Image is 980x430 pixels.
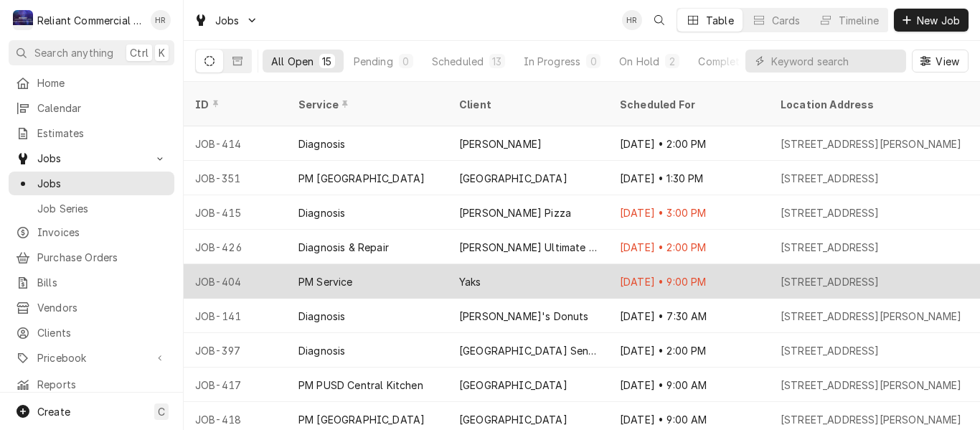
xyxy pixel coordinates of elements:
[184,299,287,333] div: JOB-141
[706,13,734,28] div: Table
[13,10,33,30] div: R
[589,54,598,69] div: 0
[184,161,287,195] div: JOB-351
[37,250,167,265] span: Purchase Orders
[492,54,501,69] div: 13
[608,333,769,368] div: [DATE] • 2:00 PM
[271,54,314,69] div: All Open
[298,240,389,255] div: Diagnosis & Repair
[781,274,880,289] div: [STREET_ADDRESS]
[781,205,880,220] div: [STREET_ADDRESS]
[184,264,287,299] div: JOB-404
[622,10,642,30] div: HR
[322,54,331,69] div: 15
[608,230,769,264] div: [DATE] • 2:00 PM
[37,225,167,240] span: Invoices
[9,220,174,244] a: Invoices
[459,309,589,324] div: [PERSON_NAME]'s Donuts
[37,350,146,365] span: Pricebook
[933,54,962,69] span: View
[184,368,287,402] div: JOB-417
[184,126,287,161] div: JOB-414
[608,195,769,230] div: [DATE] • 3:00 PM
[9,121,174,145] a: Estimates
[184,195,287,230] div: JOB-415
[151,10,171,30] div: Heath Reed's Avatar
[648,9,671,32] button: Open search
[37,101,167,116] span: Calendar
[839,13,879,28] div: Timeline
[37,201,167,216] span: Job Series
[298,274,353,289] div: PM Service
[781,412,962,427] div: [STREET_ADDRESS][PERSON_NAME]
[151,10,171,30] div: HR
[298,97,433,112] div: Service
[9,71,174,95] a: Home
[620,97,755,112] div: Scheduled For
[37,75,167,90] span: Home
[298,171,425,186] div: PM [GEOGRAPHIC_DATA]
[459,274,481,289] div: Yaks
[9,346,174,370] a: Go to Pricebook
[37,151,146,166] span: Jobs
[402,54,410,69] div: 0
[668,54,677,69] div: 2
[37,275,167,290] span: Bills
[608,126,769,161] div: [DATE] • 2:00 PM
[9,246,174,269] a: Purchase Orders
[432,54,484,69] div: Scheduled
[9,373,174,396] a: Reports
[158,404,165,419] span: C
[184,333,287,368] div: JOB-397
[9,146,174,170] a: Go to Jobs
[622,10,642,30] div: Heath Reed's Avatar
[298,343,345,358] div: Diagnosis
[524,54,581,69] div: In Progress
[459,378,567,393] div: [GEOGRAPHIC_DATA]
[771,50,899,73] input: Keyword search
[608,368,769,402] div: [DATE] • 9:00 AM
[298,205,345,220] div: Diagnosis
[459,97,594,112] div: Client
[298,412,425,427] div: PM [GEOGRAPHIC_DATA]
[188,9,264,32] a: Go to Jobs
[37,300,167,315] span: Vendors
[912,50,969,73] button: View
[914,13,963,28] span: New Job
[459,412,567,427] div: [GEOGRAPHIC_DATA]
[781,240,880,255] div: [STREET_ADDRESS]
[215,13,240,28] span: Jobs
[130,45,149,60] span: Ctrl
[781,309,962,324] div: [STREET_ADDRESS][PERSON_NAME]
[894,9,969,32] button: New Job
[37,377,167,392] span: Reports
[781,136,962,151] div: [STREET_ADDRESS][PERSON_NAME]
[698,54,752,69] div: Completed
[9,40,174,65] button: Search anythingCtrlK
[459,171,567,186] div: [GEOGRAPHIC_DATA]
[459,240,597,255] div: [PERSON_NAME] Ultimate Pizza
[608,299,769,333] div: [DATE] • 7:30 AM
[37,176,167,191] span: Jobs
[298,136,345,151] div: Diagnosis
[619,54,659,69] div: On Hold
[34,45,113,60] span: Search anything
[9,96,174,120] a: Calendar
[37,126,167,141] span: Estimates
[9,197,174,220] a: Job Series
[459,343,597,358] div: [GEOGRAPHIC_DATA] Senior Living
[772,13,801,28] div: Cards
[13,10,33,30] div: Reliant Commercial Appliance Repair LLC's Avatar
[9,271,174,294] a: Bills
[608,264,769,299] div: [DATE] • 9:00 PM
[159,45,165,60] span: K
[37,406,70,418] span: Create
[184,230,287,264] div: JOB-426
[9,321,174,345] a: Clients
[37,325,167,340] span: Clients
[9,296,174,319] a: Vendors
[195,97,273,112] div: ID
[37,13,143,28] div: Reliant Commercial Appliance Repair LLC
[781,378,962,393] div: [STREET_ADDRESS][PERSON_NAME]
[781,171,880,186] div: [STREET_ADDRESS]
